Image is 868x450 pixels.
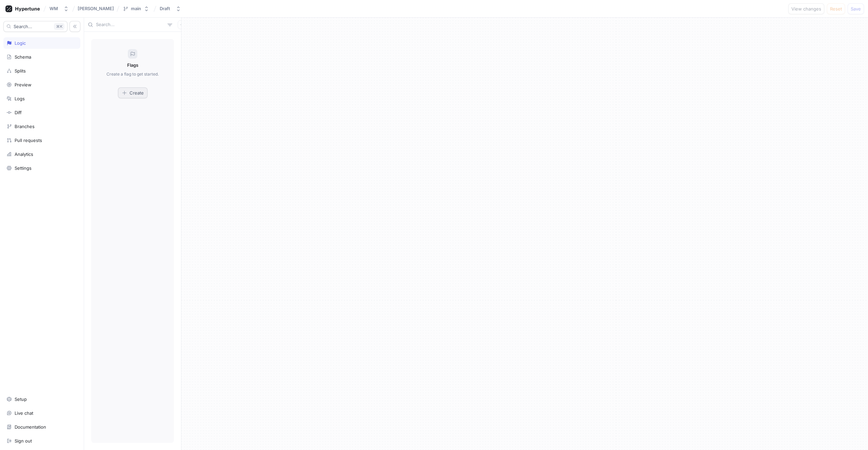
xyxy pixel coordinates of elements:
a: Documentation [3,421,80,433]
div: Branches [15,124,35,129]
button: Reset [827,3,845,14]
span: Create [130,91,144,95]
div: Live chat [15,410,33,416]
button: Save [848,3,864,14]
span: View changes [791,7,821,11]
div: Diff [15,110,22,115]
div: Settings [15,165,32,171]
div: Setup [15,396,27,402]
div: Logs [15,96,25,101]
span: Save [851,7,861,11]
span: [PERSON_NAME] [78,6,114,11]
div: Draft [160,6,170,12]
div: main [131,6,141,12]
button: View changes [788,3,824,14]
p: Flags [127,62,138,69]
div: Sign out [15,438,32,444]
button: WM [47,3,72,14]
div: Analytics [15,151,33,157]
div: K [54,23,64,30]
button: main [120,3,152,14]
div: Documentation [15,424,46,430]
button: Create [118,87,147,98]
button: Draft [157,3,184,14]
div: Preview [15,82,32,87]
div: WM [50,6,58,12]
div: Pull requests [15,138,42,143]
div: Schema [15,54,31,60]
span: Reset [830,7,842,11]
div: Splits [15,68,26,74]
span: Search... [14,24,32,28]
button: Search...K [3,21,67,32]
div: Logic [15,40,26,46]
p: Create a flag to get started. [106,71,159,77]
input: Search... [96,21,165,28]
